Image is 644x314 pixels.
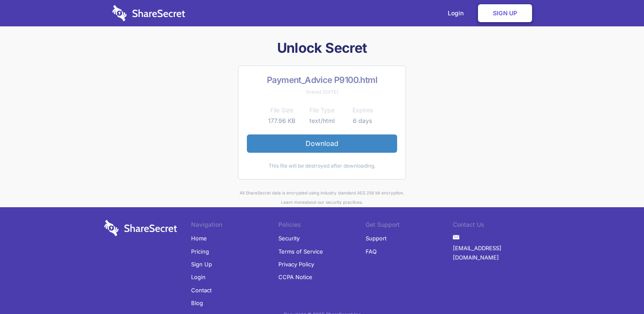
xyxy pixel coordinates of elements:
h1: Unlock Secret [101,39,544,57]
th: File Size [261,105,302,115]
td: 6 days [342,116,383,126]
img: logo-wordmark-white-trans-d4663122ce5f474addd5e946df7df03e33cb6a1c49d2221995e7729f52c070b2.svg [104,220,177,236]
li: Policies [278,220,366,232]
a: Pricing [191,245,209,258]
h2: Payment_Advice P9100.html [247,74,397,86]
a: Sign Up [191,258,212,271]
a: [EMAIL_ADDRESS][DOMAIN_NAME] [453,242,540,264]
td: text/html [302,116,342,126]
a: Security [278,232,300,245]
a: Learn more [281,200,305,205]
li: Navigation [191,220,278,232]
td: 177.96 KB [261,116,302,126]
div: This file will be destroyed after downloading. [247,161,397,171]
a: Contact [191,284,212,297]
a: Privacy Policy [278,258,314,271]
a: Home [191,232,207,245]
th: Expires [342,105,383,115]
a: FAQ [366,245,377,258]
a: CCPA Notice [278,271,312,283]
img: logo-wordmark-white-trans-d4663122ce5f474addd5e946df7df03e33cb6a1c49d2221995e7729f52c070b2.svg [112,5,185,21]
li: Get Support [366,220,453,232]
a: Terms of Service [278,245,323,258]
li: Contact Us [453,220,540,232]
a: Sign Up [478,4,532,22]
a: Login [191,271,206,283]
a: Download [247,134,397,152]
div: All ShareSecret data is encrypted using industry standard AES 256 bit encryption. about our secur... [101,188,544,207]
a: Support [366,232,386,245]
div: Shared [DATE] [247,87,397,97]
th: File Type [302,105,342,115]
a: Blog [191,297,203,309]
